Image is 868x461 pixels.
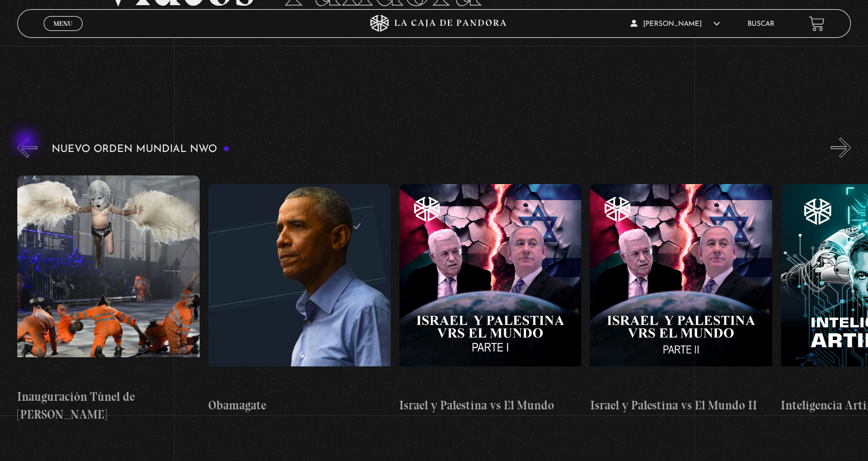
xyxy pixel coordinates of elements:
button: Previous [17,138,37,158]
a: Israel y Palestina vs El Mundo [399,166,582,433]
span: Menu [53,20,72,27]
a: Israel y Palestina vs El Mundo II [590,166,772,433]
h4: Israel y Palestina vs El Mundo [399,396,582,415]
h4: Inauguración Túnel de [PERSON_NAME] [17,388,200,424]
span: [PERSON_NAME] [630,21,720,28]
a: View your shopping cart [809,16,824,32]
span: Cerrar [49,30,76,38]
button: Next [831,138,851,158]
a: Inauguración Túnel de [PERSON_NAME] [17,166,200,433]
a: Obamagate [208,166,391,433]
h3: Nuevo Orden Mundial NWO [52,144,229,155]
h4: Obamagate [208,396,391,415]
h4: Israel y Palestina vs El Mundo II [590,396,772,415]
a: Buscar [748,21,774,28]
